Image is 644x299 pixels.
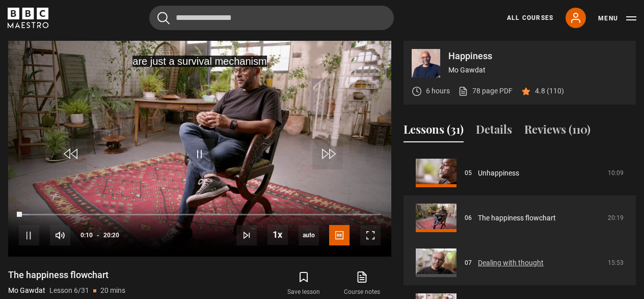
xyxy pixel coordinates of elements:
button: Details [476,121,512,142]
p: Mo Gawdat [8,285,45,296]
span: - [97,232,99,239]
a: Unhappiness [478,168,519,179]
p: 20 mins [100,285,125,296]
button: Save lesson [275,269,333,298]
input: Search [149,6,394,30]
a: Course notes [333,269,391,298]
button: Next Lesson [236,225,257,245]
button: Captions [329,225,350,245]
button: Reviews (110) [524,121,591,142]
a: All Courses [507,13,553,22]
button: Pause [19,225,39,245]
svg: BBC Maestro [8,8,48,28]
a: Dealing with thought [478,258,544,268]
button: Fullscreen [360,225,381,245]
span: auto [299,225,319,245]
p: Lesson 6/31 [49,285,89,296]
button: Submit the search query [157,12,170,24]
button: Toggle navigation [598,13,636,23]
p: Happiness [448,52,628,61]
div: Progress Bar [19,214,381,216]
video-js: Video Player [8,41,391,257]
span: 0:10 [81,226,93,244]
a: The happiness flowchart [478,213,556,223]
span: 20:20 [103,226,119,244]
button: Playback Rate [267,225,288,245]
button: Mute [50,225,70,245]
p: 6 hours [426,86,450,96]
a: 78 page PDF [458,86,513,96]
h1: The happiness flowchart [8,269,125,281]
div: Current quality: 720p [299,225,319,245]
p: 4.8 (110) [535,86,564,96]
button: Lessons (31) [404,121,464,142]
p: Mo Gawdat [448,65,628,76]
